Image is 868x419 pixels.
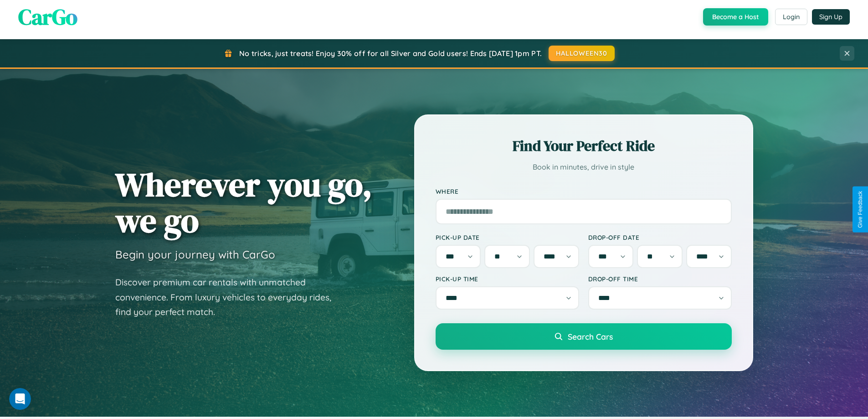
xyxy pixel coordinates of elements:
p: Discover premium car rentals with unmatched convenience. From luxury vehicles to everyday rides, ... [115,275,343,320]
label: Where [436,187,732,195]
iframe: Intercom live chat [9,388,31,410]
button: Search Cars [436,323,732,350]
h3: Begin your journey with CarGo [115,248,275,261]
button: Login [775,9,807,25]
label: Drop-off Time [588,275,732,283]
button: Become a Host [703,8,768,26]
p: Book in minutes, drive in style [436,160,732,174]
label: Pick-up Date [436,233,579,241]
button: Sign Up [812,9,850,25]
label: Pick-up Time [436,275,579,283]
h1: Wherever you go, we go [115,166,372,238]
button: HALLOWEEN30 [549,46,615,61]
span: No tricks, just treats! Enjoy 30% off for all Silver and Gold users! Ends [DATE] 1pm PT. [239,49,542,58]
h2: Find Your Perfect Ride [436,136,732,156]
div: Give Feedback [857,191,863,228]
span: CarGo [18,2,77,32]
span: Search Cars [568,331,613,341]
label: Drop-off Date [588,233,732,241]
